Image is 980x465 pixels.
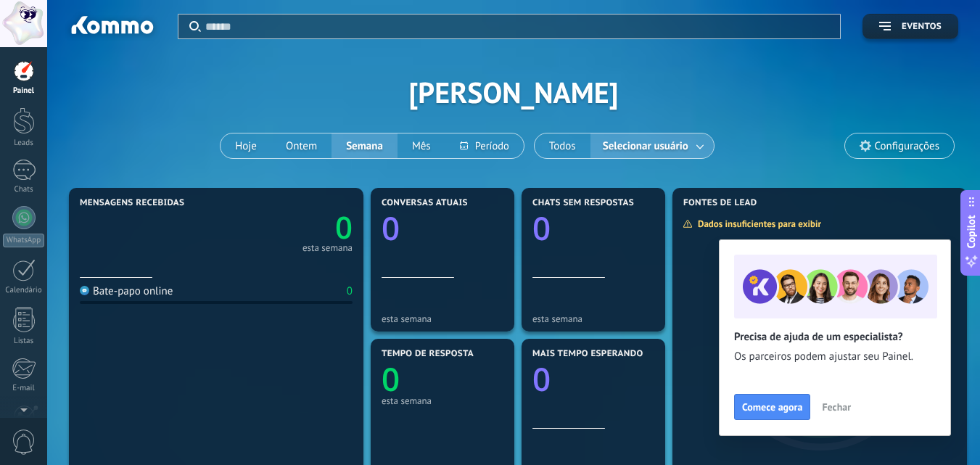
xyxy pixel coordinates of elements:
span: Fechar [822,402,851,412]
span: Tempo de resposta [382,349,474,359]
span: Comece agora [742,402,802,412]
text: 0 [532,206,551,250]
button: Período [445,133,524,158]
div: Dados insuficientes para exibir [683,218,831,230]
button: Todos [535,133,590,158]
div: E-mail [3,384,45,393]
div: Calendário [3,286,45,295]
img: Bate-papo online [80,286,89,295]
div: WhatsApp [3,234,44,247]
div: Listas [3,337,45,346]
div: esta semana [382,313,503,324]
button: Eventos [862,14,958,39]
span: Mais tempo esperando [532,349,643,359]
span: Eventos [902,22,942,32]
span: Conversas atuais [382,198,468,208]
span: Chats sem respostas [532,198,634,208]
span: Os parceiros podem ajustar seu Painel. [734,350,936,364]
button: Selecionar usuário [590,133,714,158]
button: Semana [332,133,398,158]
div: 0 [347,284,353,298]
div: Bate-papo online [80,284,173,298]
span: Fontes de lead [683,198,757,208]
span: Configurações [875,140,939,152]
span: Selecionar usuário [600,136,691,156]
div: Chats [3,185,45,194]
button: Mês [398,133,445,158]
text: 0 [335,207,353,248]
button: Fechar [815,396,857,418]
button: Hoje [221,133,271,158]
button: Ontem [271,133,332,158]
span: Copilot [964,215,979,248]
div: esta semana [302,244,353,252]
span: Mensagens recebidas [80,198,184,208]
text: 0 [382,357,400,400]
text: 0 [532,357,551,400]
button: Comece agora [734,394,810,420]
div: Painel [3,86,45,96]
div: Leads [3,139,45,148]
div: esta semana [382,395,503,406]
text: 0 [382,206,400,250]
h2: Precisa de ajuda de um especialista? [734,330,936,344]
a: 0 [216,207,353,248]
div: esta semana [532,313,654,324]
